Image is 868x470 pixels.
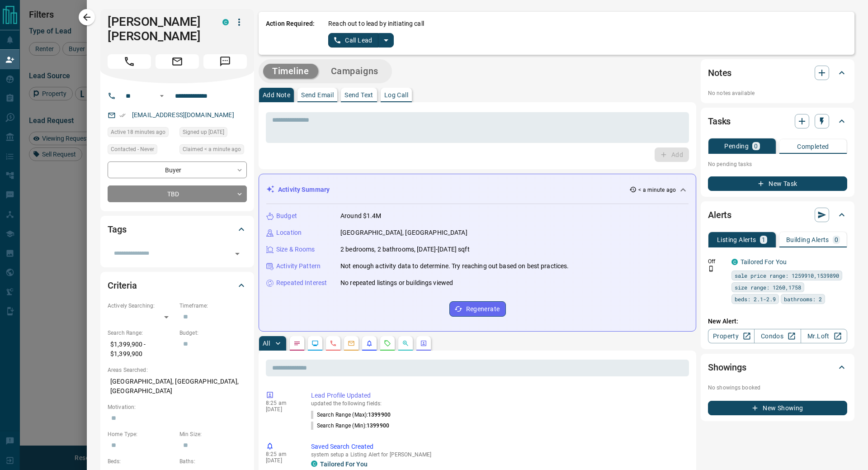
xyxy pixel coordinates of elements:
a: [EMAIL_ADDRESS][DOMAIN_NAME] [132,111,234,119]
button: New Showing [708,401,847,415]
h2: Tags [108,222,126,237]
p: Building Alerts [786,237,829,243]
svg: Requests [384,340,391,347]
div: Criteria [108,275,247,296]
div: TBD [108,185,247,202]
p: Pending [724,143,749,149]
p: Search Range (Max) : [311,411,391,419]
button: Open [231,247,244,260]
span: 1399900 [368,412,391,418]
p: Timeframe: [179,302,247,310]
div: Showings [708,356,847,378]
p: Motivation: [108,403,247,411]
h2: Notes [708,66,731,80]
p: Search Range: [108,329,175,337]
p: No repeated listings or buildings viewed [340,278,453,288]
h2: Alerts [708,208,731,222]
svg: Listing Alerts [366,340,373,347]
span: 1399900 [367,423,389,429]
p: Add Note [263,92,290,98]
a: Tailored For You [320,461,368,468]
p: Min Size: [179,430,247,438]
p: Budget: [179,329,247,337]
p: Off [708,257,726,266]
p: Not enough activity data to determine. Try reaching out based on best practices. [340,261,569,271]
svg: Email Verified [119,112,126,119]
p: $1,399,900 - $1,399,900 [108,337,175,361]
p: Send Email [301,92,334,98]
span: Message [203,54,247,69]
p: No pending tasks [708,157,847,171]
p: Search Range (Min) : [311,422,389,430]
p: Activity Summary [278,185,330,195]
div: condos.ca [731,259,738,265]
p: Action Required: [266,19,315,47]
p: updated the following fields: [311,400,685,407]
div: split button [328,33,394,47]
svg: Push Notification Only [708,266,714,272]
button: Regenerate [449,301,506,317]
p: Budget [276,211,297,221]
a: Tailored For You [741,258,787,266]
button: New Task [708,176,847,191]
span: size range: 1260,1758 [735,283,801,292]
p: 0 [754,143,758,149]
p: Around $1.4M [340,211,382,221]
p: No showings booked [708,384,847,392]
div: Alerts [708,204,847,226]
button: Campaigns [322,64,387,79]
p: Actively Searching: [108,302,175,310]
div: condos.ca [311,461,317,467]
p: New Alert: [708,317,847,326]
p: Activity Pattern [276,261,321,271]
p: Baths: [179,457,247,465]
p: Beds: [108,457,175,465]
div: Sun Oct 12 2025 [108,127,175,140]
svg: Calls [330,340,337,347]
button: Timeline [263,64,318,79]
div: condos.ca [222,19,229,25]
button: Open [156,90,167,101]
svg: Emails [348,340,355,347]
p: No notes available [708,89,847,97]
p: Home Type: [108,430,175,438]
span: bathrooms: 2 [784,294,822,304]
svg: Notes [293,340,301,347]
a: Mr.Loft [801,329,847,343]
p: Completed [797,143,829,150]
h1: [PERSON_NAME] [PERSON_NAME] [108,14,209,43]
p: 0 [835,237,838,243]
p: [GEOGRAPHIC_DATA], [GEOGRAPHIC_DATA], [GEOGRAPHIC_DATA] [108,374,247,399]
span: Claimed < a minute ago [183,145,241,154]
p: Repeated Interest [276,278,327,288]
p: Log Call [384,92,408,98]
p: [DATE] [266,457,297,464]
svg: Lead Browsing Activity [311,340,319,347]
span: Signed up [DATE] [183,128,224,137]
span: Active 18 minutes ago [111,128,165,137]
svg: Agent Actions [420,340,427,347]
p: 1 [762,237,765,243]
p: Listing Alerts [717,237,756,243]
span: Call [108,54,151,69]
a: Condos [754,329,801,343]
div: Tasks [708,110,847,132]
span: Email [156,54,199,69]
span: Contacted - Never [111,145,154,154]
h2: Criteria [108,278,137,293]
div: Buyer [108,161,247,178]
p: [DATE] [266,406,297,413]
p: Areas Searched: [108,366,247,374]
p: [GEOGRAPHIC_DATA], [GEOGRAPHIC_DATA] [340,228,467,237]
div: Notes [708,62,847,84]
button: Call Lead [328,33,378,47]
p: Reach out to lead by initiating call [328,19,424,28]
h2: Showings [708,360,746,375]
div: Sun Oct 12 2025 [179,144,247,157]
svg: Opportunities [402,340,409,347]
p: 8:25 am [266,451,297,457]
span: sale price range: 1259910,1539890 [735,271,839,280]
div: Activity Summary< a minute ago [266,181,689,198]
p: Location [276,228,302,237]
span: beds: 2.1-2.9 [735,294,776,304]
